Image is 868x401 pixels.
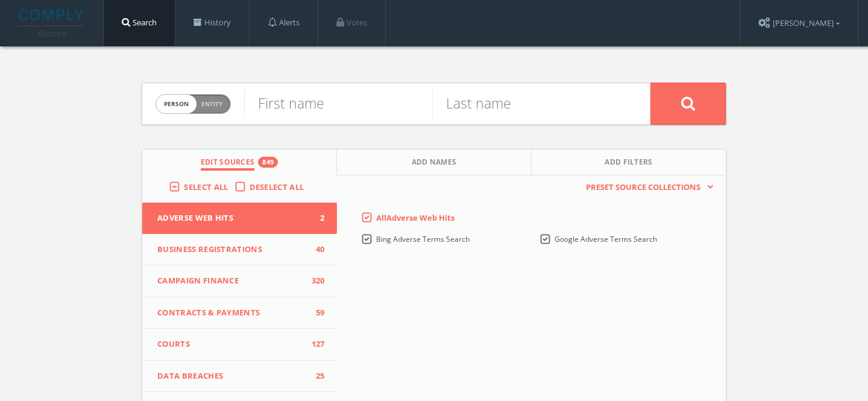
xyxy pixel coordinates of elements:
[156,95,197,113] span: person
[142,150,337,175] button: Edit Sources849
[142,265,337,297] button: Campaign Finance320
[376,234,470,244] span: Bing Adverse Terms Search
[142,203,337,234] button: Adverse Web Hits2
[532,150,726,175] button: Add Filters
[307,338,325,350] span: 127
[307,212,325,224] span: 2
[580,182,714,194] button: Preset Source Collections
[307,275,325,287] span: 320
[201,157,255,171] span: Edit Sources
[307,244,325,256] span: 40
[142,297,337,329] button: Contracts & Payments59
[157,307,307,319] span: Contracts & Payments
[605,157,653,171] span: Add Filters
[201,99,222,109] span: Entity
[142,234,337,266] button: Business Registrations40
[157,244,307,256] span: Business Registrations
[250,182,304,192] span: Deselect All
[157,212,307,224] span: Adverse Web Hits
[157,370,307,382] span: Data Breaches
[307,370,325,382] span: 25
[307,307,325,319] span: 59
[376,212,454,223] span: All Adverse Web Hits
[142,361,337,393] button: Data Breaches25
[157,275,307,287] span: Campaign Finance
[580,182,706,194] span: Preset Source Collections
[555,234,657,244] span: Google Adverse Terms Search
[412,157,457,171] span: Add Names
[337,150,532,175] button: Add Names
[258,157,278,168] div: 849
[157,338,307,350] span: Courts
[19,9,86,37] img: illumis
[184,182,228,192] span: Select All
[142,329,337,361] button: Courts127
